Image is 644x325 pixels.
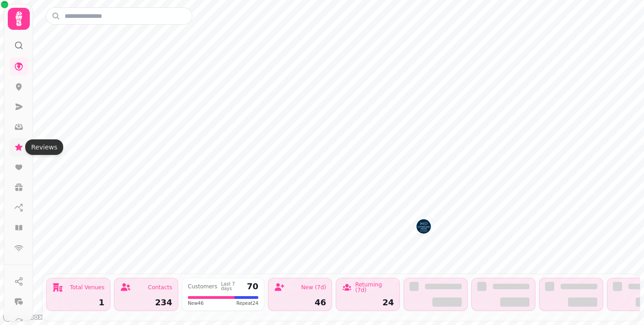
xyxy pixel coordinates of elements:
span: New 46 [188,300,204,307]
div: New (7d) [301,285,326,290]
div: 46 [274,298,326,307]
div: Map marker [416,219,431,237]
div: 70 [247,282,258,291]
div: Customers [188,284,218,289]
div: 234 [120,298,172,307]
div: Total Venues [70,285,104,290]
div: 1 [52,298,104,307]
div: Returning (7d) [355,282,394,293]
span: Repeat 24 [236,300,258,307]
div: 24 [342,298,394,307]
a: Mapbox logo [3,312,43,322]
div: Reviews [25,139,63,155]
button: Sutherland House [416,219,431,234]
div: Contacts [148,285,172,290]
div: Last 7 days [221,282,243,291]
